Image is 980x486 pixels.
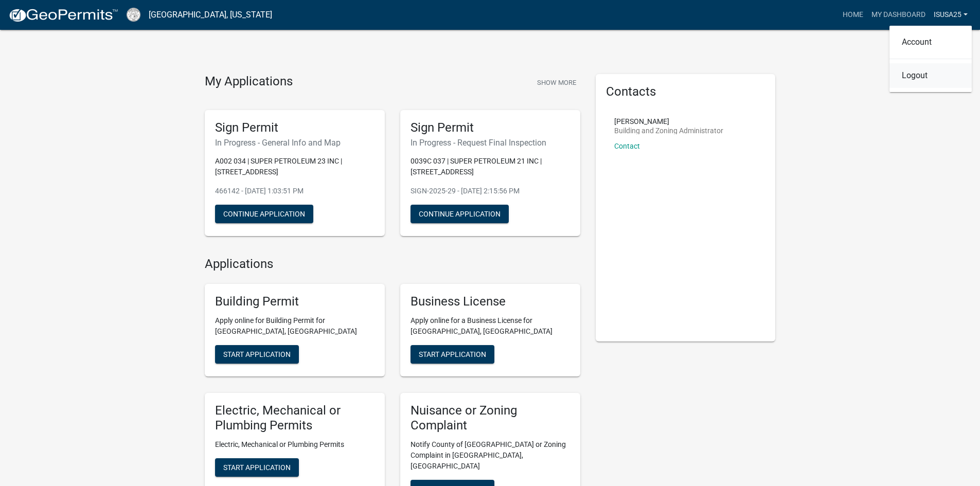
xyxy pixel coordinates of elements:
button: Start Application [215,345,299,364]
a: Account [889,30,972,55]
a: My Dashboard [867,5,930,25]
a: [GEOGRAPHIC_DATA], [US_STATE] [149,6,272,24]
h5: Nuisance or Zoning Complaint [411,403,570,433]
button: Continue Application [215,205,313,223]
h5: Business License [411,294,570,309]
h5: Electric, Mechanical or Plumbing Permits [215,403,375,433]
p: 0039C 037 | SUPER PETROLEUM 21 INC | [STREET_ADDRESS] [411,156,570,177]
span: Start Application [223,463,291,471]
p: Notify County of [GEOGRAPHIC_DATA] or Zoning Complaint in [GEOGRAPHIC_DATA], [GEOGRAPHIC_DATA] [411,439,570,472]
span: Start Application [419,350,486,358]
h6: In Progress - General Info and Map [215,138,375,148]
h4: My Applications [205,74,293,89]
button: Start Application [411,345,494,364]
h5: Building Permit [215,294,375,309]
img: Cook County, Georgia [127,8,140,22]
div: Isusa25 [889,26,972,92]
h6: In Progress - Request Final Inspection [411,138,570,148]
p: 466142 - [DATE] 1:03:51 PM [215,186,375,196]
h5: Sign Permit [215,120,375,135]
p: [PERSON_NAME] [614,118,723,125]
button: Start Application [215,458,299,477]
button: Continue Application [411,205,509,223]
button: Show More [533,74,580,91]
a: Isusa25 [930,5,972,25]
p: Apply online for Building Permit for [GEOGRAPHIC_DATA], [GEOGRAPHIC_DATA] [215,315,375,337]
h5: Contacts [606,84,765,99]
a: Home [839,5,867,25]
a: Logout [889,63,972,88]
span: Start Application [223,350,291,358]
p: A002 034 | SUPER PETROLEUM 23 INC | [STREET_ADDRESS] [215,156,375,177]
a: Contact [614,142,640,150]
p: Apply online for a Business License for [GEOGRAPHIC_DATA], [GEOGRAPHIC_DATA] [411,315,570,337]
p: Building and Zoning Administrator [614,127,723,134]
h4: Applications [205,257,580,272]
p: Electric, Mechanical or Plumbing Permits [215,439,375,450]
p: SIGN-2025-29 - [DATE] 2:15:56 PM [411,186,570,196]
h5: Sign Permit [411,120,570,135]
